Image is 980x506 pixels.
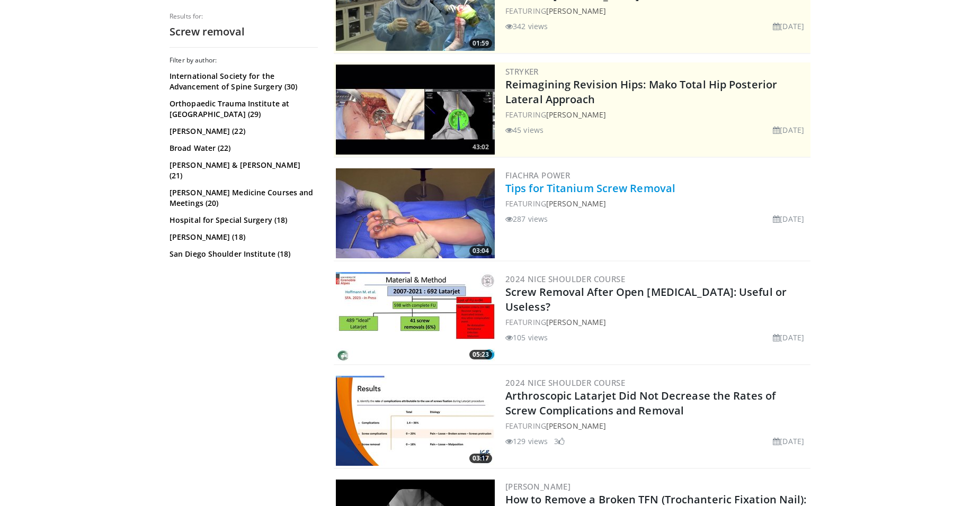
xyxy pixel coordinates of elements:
a: Tips for Titanium Screw Removal [505,181,675,195]
a: [PERSON_NAME] [505,481,571,492]
img: 0bb84184-a1e7-400a-bed2-909eb677b263.300x170_q85_crop-smart_upscale.jpg [336,272,495,362]
li: [DATE] [773,21,804,32]
a: Fiachra Power [505,170,570,180]
li: [DATE] [773,436,804,447]
a: Reimagining Revision Hips: Mako Total Hip Posterior Lateral Approach [505,77,777,106]
img: 6632ea9e-2a24-47c5-a9a2-6608124666dc.300x170_q85_crop-smart_upscale.jpg [336,65,495,155]
a: [PERSON_NAME] (18) [170,232,315,242]
li: [DATE] [773,213,804,224]
a: 03:04 [336,168,495,258]
li: 287 views [505,213,548,224]
h3: Filter by author: [170,56,318,65]
div: FEATURING [505,109,808,120]
a: Stryker [505,66,539,77]
a: [PERSON_NAME] & [PERSON_NAME] (21) [170,160,315,181]
a: 2024 Nice Shoulder Course [505,377,625,388]
span: 01:59 [469,39,492,48]
li: 105 views [505,332,548,343]
li: [DATE] [773,124,804,135]
li: 45 views [505,124,544,135]
span: 43:02 [469,142,492,152]
div: FEATURING [505,5,808,16]
a: 05:23 [336,272,495,362]
a: Hospital for Special Surgery (18) [170,215,315,225]
a: [PERSON_NAME] [546,317,606,327]
span: 03:04 [469,246,492,256]
img: ad0391ad-ab48-4be5-a366-56636544210c.300x170_q85_crop-smart_upscale.jpg [336,168,495,258]
a: Broad Water (22) [170,143,315,153]
h2: Screw removal [170,25,318,39]
div: FEATURING [505,198,808,209]
li: 129 views [505,436,548,447]
a: Arthroscopic Latarjet Did Not Decrease the Rates of Screw Complications and Removal [505,388,776,418]
a: [PERSON_NAME] [546,421,606,431]
a: 2024 Nice Shoulder Course [505,274,625,284]
a: [PERSON_NAME] [546,198,606,209]
a: 43:02 [336,65,495,155]
span: 05:23 [469,350,492,359]
div: FEATURING [505,317,808,328]
li: 342 views [505,21,548,32]
a: [PERSON_NAME] [546,6,606,16]
a: San Diego Shoulder Institute (18) [170,249,315,259]
span: 03:17 [469,454,492,463]
a: Orthopaedic Trauma Institute at [GEOGRAPHIC_DATA] (29) [170,98,315,120]
li: 3 [554,436,565,447]
a: [PERSON_NAME] Medicine Courses and Meetings (20) [170,187,315,209]
a: [PERSON_NAME] [546,110,606,120]
img: 172071af-eff3-4db0-b9c3-e2e4d8083920.300x170_q85_crop-smart_upscale.jpg [336,376,495,466]
a: International Society for the Advancement of Spine Surgery (30) [170,71,315,92]
a: Screw Removal After Open [MEDICAL_DATA]: Useful or Useless? [505,285,787,314]
a: 03:17 [336,376,495,466]
p: Results for: [170,12,318,21]
li: [DATE] [773,332,804,343]
div: FEATURING [505,420,808,431]
a: [PERSON_NAME] (22) [170,126,315,137]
